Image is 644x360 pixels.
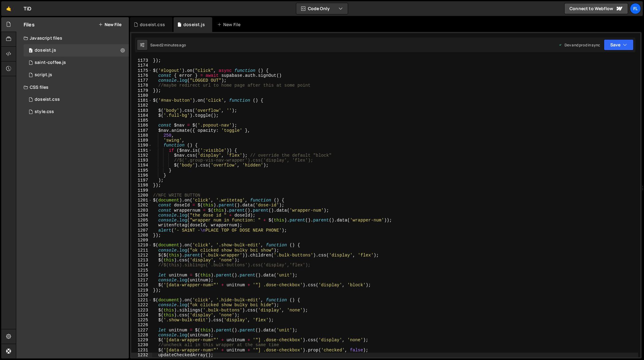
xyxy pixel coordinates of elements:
div: 1199 [131,188,152,193]
div: 1220 [131,293,152,298]
div: 1185 [131,118,152,123]
div: 1205 [131,218,152,223]
div: 1222 [131,303,152,307]
div: 1207 [131,228,152,233]
div: 1191 [131,148,152,153]
div: CSS files [16,81,129,93]
div: 1193 [131,158,152,163]
div: 1209 [131,238,152,243]
div: 1188 [131,133,152,138]
div: 1208 [131,233,152,238]
div: 1180 [131,93,152,98]
div: 1230 [131,342,152,347]
div: saint-coffee.js [35,60,66,65]
div: 1178 [131,83,152,88]
div: 1173 [131,58,152,63]
div: 1176 [131,73,152,78]
div: 4604/37981.js [24,44,129,57]
div: 4604/42100.css [24,93,129,106]
div: 1219 [131,288,152,293]
div: 1187 [131,128,152,133]
a: 🤙 [1,1,16,16]
div: 1182 [131,103,152,108]
div: New File [217,22,243,28]
div: 1177 [131,78,152,83]
div: Javascript files [16,32,129,44]
div: 1197 [131,178,152,183]
div: 1181 [131,98,152,103]
a: Fl [630,3,641,14]
div: 1224 [131,313,152,318]
div: 1221 [131,298,152,303]
div: 1175 [131,68,152,73]
div: 1204 [131,213,152,218]
div: 1223 [131,308,152,313]
div: 1195 [131,168,152,173]
div: 4604/24567.js [24,69,129,81]
div: doseist.js [35,48,56,53]
h2: Files [24,21,35,28]
div: 1192 [131,153,152,158]
button: New File [98,22,121,27]
div: 1190 [131,143,152,148]
div: 2 minutes ago [161,42,186,48]
div: 1194 [131,163,152,168]
div: Saved [150,42,186,48]
div: style.css [35,109,54,115]
div: Dev and prod in sync [558,42,600,48]
div: TiD [24,5,31,12]
div: 1217 [131,278,152,283]
div: script.js [35,72,52,78]
div: 4604/25434.css [24,106,129,118]
div: 1216 [131,273,152,278]
div: 1201 [131,198,152,203]
button: Code Only [296,3,348,14]
div: 1231 [131,348,152,353]
div: 1226 [131,323,152,327]
div: 1179 [131,88,152,93]
div: 1184 [131,113,152,118]
div: 1215 [131,268,152,273]
div: 1227 [131,328,152,333]
div: 1212 [131,253,152,258]
div: 1174 [131,63,152,68]
div: doseist.css [140,22,165,28]
div: doseist.js [183,22,205,28]
div: doseist.css [35,97,60,102]
div: 1218 [131,283,152,288]
div: 1196 [131,173,152,178]
button: Save [604,39,634,50]
div: 1186 [131,123,152,128]
div: 1189 [131,138,152,143]
a: Connect to Webflow [564,3,628,14]
div: 4604/27020.js [24,57,129,69]
div: 1203 [131,208,152,213]
div: 1206 [131,223,152,228]
div: 1225 [131,318,152,323]
div: 1214 [131,263,152,268]
div: 1202 [131,203,152,208]
div: 1198 [131,183,152,188]
div: 1228 [131,333,152,338]
div: 1183 [131,108,152,113]
div: 1211 [131,248,152,253]
div: 1229 [131,338,152,342]
span: 0 [29,49,33,53]
div: 1200 [131,193,152,198]
div: 1232 [131,353,152,358]
div: 1210 [131,243,152,248]
div: 1213 [131,258,152,263]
